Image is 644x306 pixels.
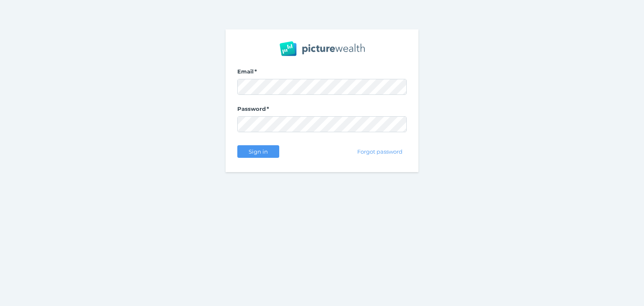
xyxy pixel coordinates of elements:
label: Email [237,68,407,79]
label: Password [237,105,407,116]
img: PW [280,41,365,56]
span: Forgot password [354,148,406,155]
button: Sign in [237,145,279,158]
span: Sign in [245,148,271,155]
button: Forgot password [353,145,407,158]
